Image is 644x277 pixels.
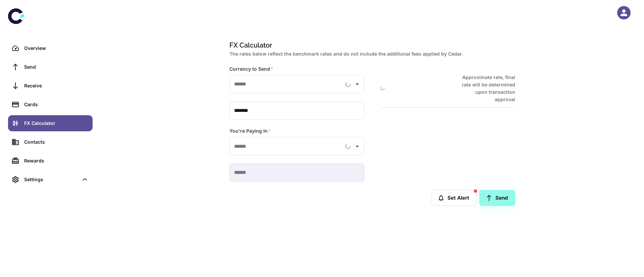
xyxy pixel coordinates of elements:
a: FX Calculator [8,115,93,131]
a: Receive [8,78,93,94]
div: Send [24,63,89,71]
div: Overview [24,45,89,52]
a: Rewards [8,153,93,169]
div: Receive [24,82,89,89]
button: Open [353,142,362,151]
a: Contacts [8,134,93,150]
a: Send [8,59,93,75]
button: Set Alert [431,190,477,206]
div: Rewards [24,157,89,164]
h6: Approximate rate, final rate will be determined upon transaction approval [454,74,515,103]
h1: FX Calculator [229,40,513,50]
div: Settings [8,171,93,188]
a: Cards [8,96,93,113]
a: Overview [8,40,93,56]
button: Open [353,79,362,89]
div: Settings [24,176,78,183]
label: You're Paying In [229,128,271,134]
div: FX Calculator [24,120,89,127]
div: Cards [24,101,89,108]
label: Currency to Send [229,66,273,72]
div: Contacts [24,138,89,146]
a: Send [479,190,515,206]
